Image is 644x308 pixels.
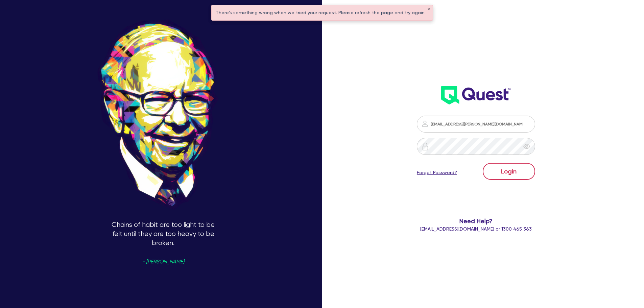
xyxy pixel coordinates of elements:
[420,226,532,232] span: or 1300 465 363
[421,120,429,128] img: icon-password
[142,259,184,264] span: - [PERSON_NAME]
[421,142,429,150] img: icon-password
[523,143,530,150] span: eye
[417,169,457,176] a: Forgot Password?
[212,5,433,20] div: There's something wrong when we tried your request. Please refresh the page and try again
[420,226,494,232] a: [EMAIL_ADDRESS][DOMAIN_NAME]
[441,86,510,104] img: wH2k97JdezQIQAAAABJRU5ErkJggg==
[417,116,535,133] input: Email address
[390,216,563,226] span: Need Help?
[483,163,535,180] button: Login
[427,8,430,11] button: ✕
